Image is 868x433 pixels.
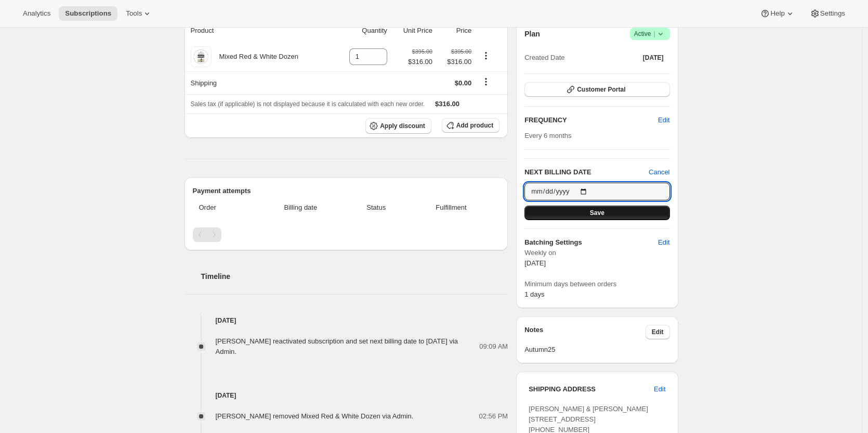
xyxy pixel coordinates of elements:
span: Sales tax (if applicable) is not displayed because it is calculated with each new order. [191,100,425,108]
button: Cancel [649,167,669,177]
button: Save [524,206,669,220]
button: Shipping actions [478,76,494,87]
small: $395.00 [451,48,471,55]
th: Unit Price [390,19,436,42]
small: $395.00 [412,48,432,55]
span: Every 6 months [524,132,571,139]
button: Customer Portal [524,82,669,97]
th: Price [436,19,475,42]
span: Weekly on [524,248,669,258]
button: Apply discount [365,118,431,134]
span: Edit [658,115,669,125]
h2: FREQUENCY [524,115,658,125]
span: Tools [126,9,142,18]
span: [PERSON_NAME] reactivated subscription and set next billing date to [DATE] via Admin. [216,337,458,355]
span: $316.00 [439,57,471,67]
span: [DATE] [643,54,664,62]
span: Autumn25 [524,345,669,355]
h2: Payment attempts [193,186,500,196]
button: Edit [646,325,670,339]
span: Status [350,202,403,213]
button: Product actions [478,50,494,61]
span: Edit [658,237,669,248]
th: Shipping [185,71,334,94]
span: $316.00 [435,100,459,108]
button: [DATE] [637,50,670,65]
button: Edit [652,112,676,129]
h4: [DATE] [185,390,508,401]
h2: Timeline [201,271,508,282]
span: Minimum days between orders [524,279,669,289]
h2: Plan [524,29,540,39]
button: Subscriptions [59,6,117,21]
span: Edit [652,328,664,336]
button: Help [754,6,801,21]
th: Order [193,196,255,219]
span: Analytics [23,9,50,18]
span: 1 days [524,290,544,298]
button: Analytics [17,6,57,21]
button: Settings [804,6,851,21]
h6: Batching Settings [524,237,658,248]
button: Edit [648,381,672,398]
th: Quantity [334,19,390,42]
span: Save [590,209,604,217]
span: Add product [456,121,493,130]
span: $316.00 [408,57,432,67]
button: Tools [120,6,159,21]
span: Customer Portal [577,85,625,94]
h2: NEXT BILLING DATE [524,167,649,177]
nav: Pagination [193,227,500,242]
span: Edit [654,384,665,394]
th: Product [185,19,334,42]
span: 09:09 AM [479,341,508,352]
span: Active [634,29,666,39]
span: Subscriptions [65,9,111,18]
h4: [DATE] [185,315,508,326]
span: Apply discount [380,122,425,130]
span: Fulfillment [409,202,493,213]
div: Mixed Red & White Dozen [212,52,298,62]
span: $0.00 [455,79,472,87]
button: Edit [652,234,676,251]
span: 02:56 PM [479,411,508,422]
span: Billing date [258,202,344,213]
span: Created Date [524,53,564,63]
h3: Notes [524,325,646,339]
span: Settings [820,9,845,18]
button: Add product [442,118,499,133]
h3: SHIPPING ADDRESS [529,384,654,394]
span: [DATE] [524,259,546,267]
span: Help [770,9,784,18]
span: | [653,30,655,38]
span: [PERSON_NAME] removed Mixed Red & White Dozen via Admin. [216,412,414,420]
